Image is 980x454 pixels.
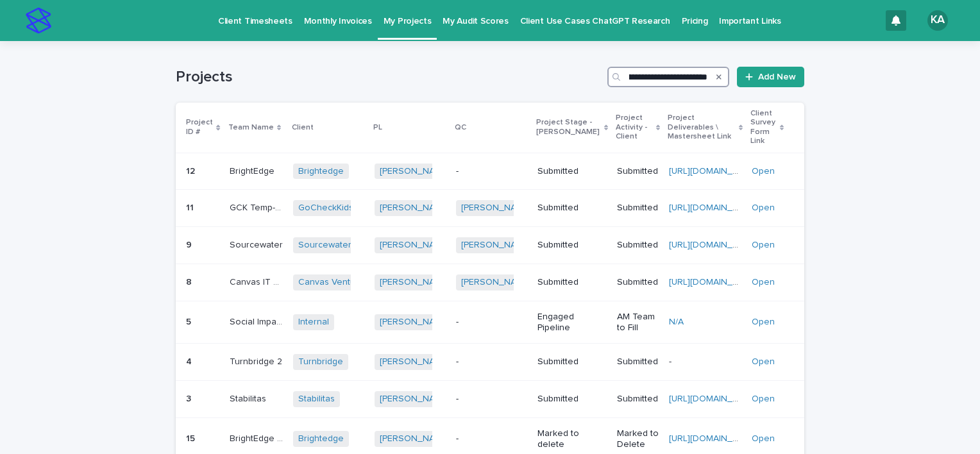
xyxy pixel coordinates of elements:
[380,203,450,214] a: [PERSON_NAME]
[380,277,527,288] a: [PERSON_NAME] ([PERSON_NAME])
[617,166,659,177] p: Submitted
[298,394,335,405] a: Stabilitas
[752,203,775,212] a: Open
[230,431,285,444] p: BrightEdge QC Temp
[230,237,285,251] p: Sourcewater
[669,240,759,249] a: [URL][DOMAIN_NAME]
[380,317,450,328] a: [PERSON_NAME]
[669,354,674,367] p: -
[617,357,659,367] p: Submitted
[669,434,759,443] a: [URL][DOMAIN_NAME]
[186,354,194,367] p: 4
[186,431,198,444] p: 15
[607,67,729,87] input: Search
[298,277,369,288] a: Canvas Ventures
[230,274,285,288] p: Canvas IT Director Ops Research Request
[750,106,777,149] p: Client Survey Form Link
[456,317,527,328] p: -
[230,354,285,367] p: Turnbridge 2
[537,277,607,288] p: Submitted
[752,278,775,287] a: Open
[669,203,759,212] a: [URL][DOMAIN_NAME]
[669,278,759,287] a: [URL][DOMAIN_NAME]
[461,277,609,288] a: [PERSON_NAME] ([PERSON_NAME])
[230,200,285,214] p: GCK Temp-del
[380,357,450,367] a: [PERSON_NAME]
[669,394,759,403] a: [URL][DOMAIN_NAME]
[737,67,804,87] a: Add New
[298,357,343,367] a: Turnbridge
[380,166,450,177] a: [PERSON_NAME]
[186,237,194,251] p: 9
[186,274,194,288] p: 8
[298,433,344,444] a: Brightedge
[537,357,607,367] p: Submitted
[176,344,804,381] tr: 44 Turnbridge 2Turnbridge 2 Turnbridge [PERSON_NAME] -SubmittedSubmitted-- Open
[186,164,198,177] p: 12
[380,394,450,405] a: [PERSON_NAME]
[752,434,775,443] a: Open
[456,394,527,405] p: -
[537,394,607,405] p: Submitted
[668,111,736,144] p: Project Deliverables \ Mastersheet Link
[752,394,775,403] a: Open
[752,317,775,326] a: Open
[380,240,450,251] a: [PERSON_NAME]
[617,240,659,251] p: Submitted
[456,166,527,177] p: -
[380,433,450,444] a: [PERSON_NAME]
[186,391,194,405] p: 3
[537,166,607,177] p: Submitted
[617,394,659,405] p: Submitted
[373,121,382,135] p: PL
[186,314,194,328] p: 5
[176,68,602,87] h1: Projects
[292,121,314,135] p: Client
[176,153,804,190] tr: 1212 BrightEdgeBrightEdge Brightedge [PERSON_NAME] -SubmittedSubmitted[URL][DOMAIN_NAME]Open
[455,121,466,135] p: QC
[26,8,51,33] img: stacker-logo-s-only.png
[752,240,775,249] a: Open
[669,317,684,326] a: N/A
[176,301,804,344] tr: 55 Social ImpactSocial Impact Internal [PERSON_NAME] -Engaged PipelineAM Team to FillN/AOpen
[298,166,344,177] a: Brightedge
[669,167,759,176] a: [URL][DOMAIN_NAME]
[186,200,196,214] p: 11
[537,428,607,450] p: Marked to delete
[752,357,775,366] a: Open
[176,190,804,227] tr: 1111 GCK Temp-delGCK Temp-del GoCheckKids [PERSON_NAME] [PERSON_NAME] SubmittedSubmitted[URL][DOM...
[461,203,531,214] a: [PERSON_NAME]
[616,111,653,144] p: Project Activity - Client
[617,203,659,214] p: Submitted
[617,277,659,288] p: Submitted
[456,433,527,444] p: -
[752,167,775,176] a: Open
[230,164,277,177] p: BrightEdge
[536,115,600,139] p: Project Stage - [PERSON_NAME]
[298,317,329,328] a: Internal
[927,10,948,31] div: KA
[228,121,274,135] p: Team Name
[230,391,269,405] p: Stabilitas
[758,72,796,81] span: Add New
[617,428,659,450] p: Marked to Delete
[176,381,804,418] tr: 33 StabilitasStabilitas Stabilitas [PERSON_NAME] -SubmittedSubmitted[URL][DOMAIN_NAME]Open
[537,240,607,251] p: Submitted
[230,314,285,328] p: Social Impact
[298,240,351,251] a: Sourcewater
[298,203,353,214] a: GoCheckKids
[461,240,531,251] a: [PERSON_NAME]
[186,115,213,139] p: Project ID #
[456,357,527,367] p: -
[176,227,804,264] tr: 99 SourcewaterSourcewater Sourcewater [PERSON_NAME] [PERSON_NAME] SubmittedSubmitted[URL][DOMAIN_...
[537,312,607,333] p: Engaged Pipeline
[176,264,804,301] tr: 88 Canvas IT Director Ops Research RequestCanvas IT Director Ops Research Request Canvas Ventures...
[617,312,659,333] p: AM Team to Fill
[537,203,607,214] p: Submitted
